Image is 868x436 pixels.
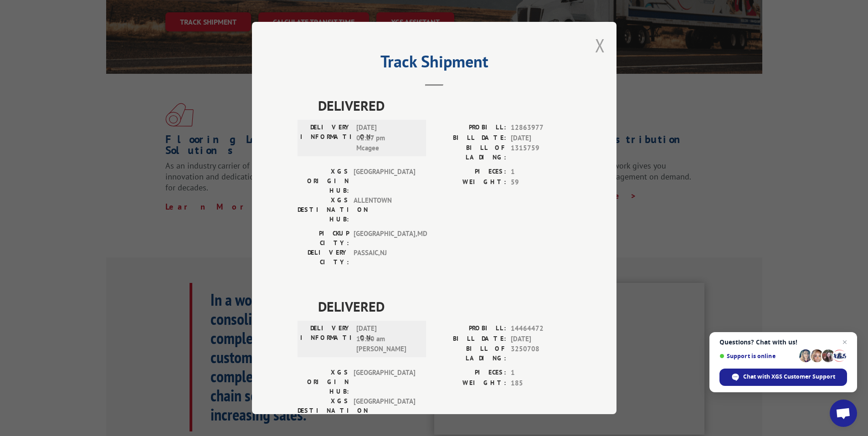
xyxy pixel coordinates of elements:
label: DELIVERY CITY: [298,248,349,267]
div: Chat with XGS Customer Support [719,369,847,386]
span: Support is online [719,353,796,359]
span: 185 [511,378,571,388]
h2: Track Shipment [298,55,571,72]
label: XGS DESTINATION HUB: [298,195,349,224]
label: XGS ORIGIN HUB: [298,167,349,195]
label: XGS ORIGIN HUB: [298,368,349,396]
span: 1315759 [511,143,571,162]
span: ALLENTOWN [354,195,415,224]
span: 1 [511,368,571,378]
button: Close modal [595,33,605,57]
label: PIECES: [434,368,506,378]
span: [GEOGRAPHIC_DATA] [354,396,415,425]
label: BILL DATE: [434,333,506,344]
span: [GEOGRAPHIC_DATA] [354,167,415,195]
span: 14464472 [511,323,571,334]
span: [DATE] 02:27 pm Mcagee [356,123,418,154]
span: Questions? Chat with us! [719,339,847,346]
span: 12863977 [511,123,571,133]
span: 3250708 [511,344,571,363]
span: PASSAIC , NJ [354,248,415,267]
span: [GEOGRAPHIC_DATA] [354,368,415,396]
div: Open chat [830,400,857,427]
label: PICKUP CITY: [298,229,349,248]
label: XGS DESTINATION HUB: [298,396,349,425]
span: Close chat [839,337,850,348]
label: DELIVERY INFORMATION: [300,323,352,354]
span: DELIVERED [318,95,571,116]
span: 59 [511,177,571,187]
span: [DATE] [511,333,571,344]
span: Chat with XGS Customer Support [743,373,835,381]
label: BILL OF LADING: [434,344,506,363]
label: PROBILL: [434,123,506,133]
label: WEIGHT: [434,177,506,187]
label: DELIVERY INFORMATION: [300,123,352,154]
span: [DATE] 10:10 am [PERSON_NAME] [356,323,418,354]
span: [GEOGRAPHIC_DATA] , MD [354,229,415,248]
span: [DATE] [511,133,571,143]
label: WEIGHT: [434,378,506,388]
label: BILL OF LADING: [434,143,506,162]
span: 1 [511,167,571,177]
span: DELIVERED [318,296,571,317]
label: PIECES: [434,167,506,177]
label: BILL DATE: [434,133,506,143]
label: PROBILL: [434,323,506,334]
